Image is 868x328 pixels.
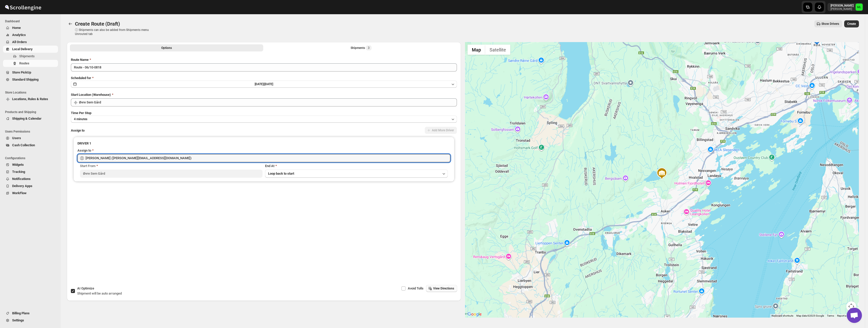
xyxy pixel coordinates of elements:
[268,172,294,175] span: Loop back to start
[3,53,58,60] button: Shipments
[71,116,457,123] button: 4 minutes
[844,20,859,27] button: Create
[827,3,863,11] button: User menu
[847,308,862,323] div: Open chat
[74,117,87,121] span: 4 minutes
[77,148,91,153] div: Assign to
[5,130,58,134] span: Users Permissions
[5,19,58,23] span: Dashboard
[3,39,58,46] button: All Orders
[827,314,834,317] a: Terms (opens in new tab)
[71,111,91,115] span: Time Per Stop
[837,314,857,317] a: Report a map error
[12,311,30,315] span: Billing Plans
[5,110,58,114] span: Products and Shipping
[3,168,58,175] button: Tracking
[368,46,370,50] span: 3
[408,286,423,290] span: Avoid Tolls
[67,53,461,245] div: All Route Options
[67,20,74,27] button: Routes
[75,28,155,36] p: ⓘ Shipments can also be added from Shipments menu Unrouted tab
[3,135,58,142] button: Users
[12,318,24,322] span: Settings
[3,96,58,103] button: Locations, Rules & Rates
[70,44,263,51] button: All Route Options
[12,78,38,81] span: Standard Shipping
[5,156,58,160] span: Configurations
[485,45,510,55] button: Show satellite imagery
[831,8,854,11] p: [PERSON_NAME]
[161,46,172,50] span: Options
[4,1,42,13] img: ScrollEngine
[3,175,58,183] button: Notifications
[71,63,457,71] input: Eg: Bengaluru Route
[77,286,94,290] span: AI Optimize
[12,184,32,188] span: Delivery Apps
[12,33,26,37] span: Analytics
[3,142,58,149] button: Cash Collection
[12,177,31,181] span: Notifications
[433,286,454,290] span: View Directions
[79,98,457,106] input: Search location
[12,117,42,120] span: Shipping & Calendar
[856,4,863,11] span: Michael Lunga
[71,129,85,132] span: Assign to
[821,22,839,26] span: Show Drivers
[466,311,483,318] img: Google
[255,82,264,86] span: [DATE] |
[12,143,35,147] span: Cash Collection
[814,20,842,27] button: Show Drivers
[12,97,48,101] span: Locations, Rules & Rates
[3,24,58,31] button: Home
[3,310,58,317] button: Billing Plans
[77,141,450,146] h3: DRIVER 1
[12,70,31,74] span: Store PickUp
[796,314,824,317] span: Map data ©2025 Google
[466,311,483,318] a: Open this area in Google Maps (opens a new window)
[772,314,793,318] button: Keyboard shortcuts
[846,301,856,312] button: Map camera controls
[3,183,58,190] button: Delivery Apps
[847,22,856,26] span: Create
[19,61,29,65] span: Routes
[12,26,21,30] span: Home
[86,154,450,162] input: Search assignee
[3,161,58,168] button: Widgets
[857,6,861,9] text: ML
[264,44,458,51] button: Selected Shipments
[75,21,120,27] span: Create Route (Draft)
[3,31,58,39] button: Analytics
[831,4,854,8] p: [PERSON_NAME]
[19,54,35,58] span: Shipments
[71,93,111,97] span: Start Location (Warehouse)
[3,115,58,122] button: Shipping & Calendar
[12,47,33,51] span: Local Delivery
[468,45,485,55] button: Show street map
[12,191,27,195] span: WorkFlow
[71,76,91,80] span: Scheduled for
[12,163,24,167] span: Widgets
[3,317,58,324] button: Settings
[12,40,27,44] span: All Orders
[71,58,89,62] span: Route Name
[3,60,58,67] button: Routes
[351,45,372,50] div: Shipments
[80,164,95,168] span: Start From
[265,170,448,178] button: Loop back to start
[3,190,58,197] button: WorkFlow
[265,163,448,169] div: End At
[5,90,58,95] span: Store Locations
[12,136,21,140] span: Users
[71,81,457,88] button: [DATE]|[DATE]
[77,291,122,295] span: Shipment will be auto arranged
[12,170,25,174] span: Tracking
[426,285,457,292] button: View Directions
[264,82,273,86] span: [DATE]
